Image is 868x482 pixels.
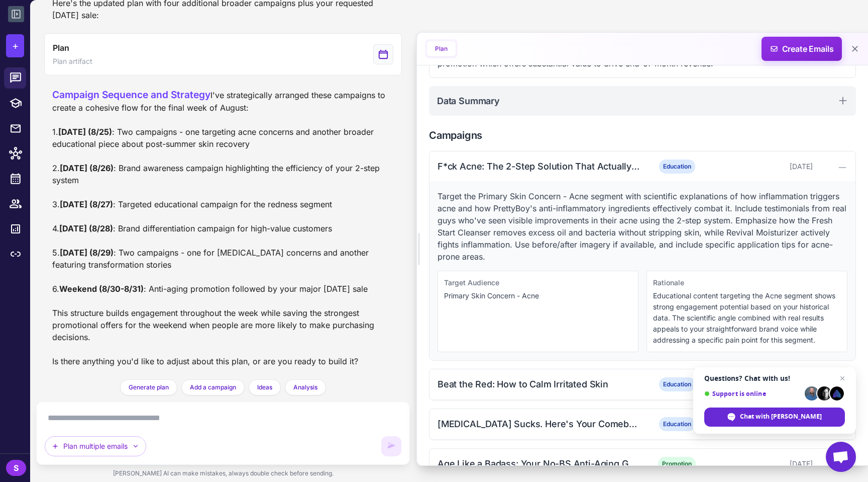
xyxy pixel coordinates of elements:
[120,379,177,395] button: Generate plan
[740,412,822,421] span: Chat with [PERSON_NAME]
[257,383,272,392] span: Ideas
[438,190,847,263] p: Target the Primary Skin Concern - Acne segment with scientific explanations of how inflammation t...
[129,383,169,392] span: Generate plan
[659,159,695,174] span: Education
[713,161,813,172] div: [DATE]
[6,460,26,476] div: S
[45,436,146,456] button: Plan multiple emails
[653,277,841,288] div: Rationale
[438,377,640,391] div: Beat the Red: How to Calm Irritated Skin
[181,379,245,395] button: Add a campaign
[444,290,632,301] p: Primary Skin Concern - Acne
[59,223,113,233] strong: [DATE] (8/28)
[762,37,842,61] button: Create Emails
[444,277,632,288] div: Target Audience
[826,442,856,472] a: Open chat
[704,390,801,397] span: Support is online
[190,383,236,392] span: Add a campaign
[653,290,841,346] p: Educational content targeting the Acne segment shows strong engagement potential based on your hi...
[6,34,24,57] button: +
[704,408,845,427] span: Chat with [PERSON_NAME]
[60,163,114,173] strong: [DATE] (8/26)
[758,37,846,61] span: Create Emails
[293,383,317,392] span: Analysis
[429,128,856,143] h2: Campaigns
[285,379,326,395] button: Analysis
[12,38,19,53] span: +
[249,379,281,395] button: Ideas
[60,248,114,258] strong: [DATE] (8/29)
[36,465,410,482] div: [PERSON_NAME] AI can make mistakes, always double check before sending.
[438,457,640,470] div: Age Like a Badass: Your No-BS Anti-Aging Gameplan
[438,417,640,431] div: [MEDICAL_DATA] Sucks. Here's Your Comeback Plan.
[704,374,845,382] span: Questions? Chat with us!
[713,458,813,469] div: [DATE]
[437,94,500,108] h2: Data Summary
[52,89,210,101] span: Campaign Sequence and Strategy
[53,56,92,67] span: Plan artifact
[58,127,112,137] strong: [DATE] (8/25)
[52,88,394,368] div: I've strategically arranged these campaigns to create a cohesive flow for the final week of Augus...
[44,33,402,75] button: View generated Plan
[59,284,144,294] strong: Weekend (8/30-8/31)
[658,457,696,471] span: Promotion
[53,42,69,54] span: Plan
[659,417,695,431] span: Education
[60,199,113,209] strong: [DATE] (8/27)
[438,159,640,173] div: F*ck Acne: The 2-Step Solution That Actually Works
[659,377,695,391] span: Education
[427,41,456,56] button: Plan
